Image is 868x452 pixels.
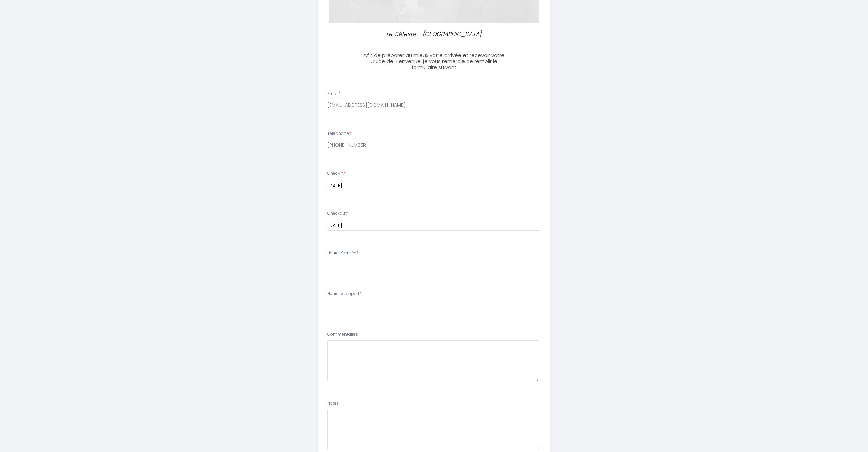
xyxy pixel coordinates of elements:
[327,210,349,217] label: Checkout
[327,130,351,137] label: Téléphone
[358,52,509,70] h3: Afin de préparer au mieux votre arrivée et recevoir votre Guide de Bienvenue, je vous remercie de...
[327,250,358,256] label: Heure d'arrivée
[327,291,361,297] label: Heure de départ
[327,400,339,407] label: Notes
[361,29,507,39] p: Le Céleste - [GEOGRAPHIC_DATA]
[327,170,346,177] label: Checkin
[327,90,340,97] label: Email
[327,331,358,338] label: Commentaires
